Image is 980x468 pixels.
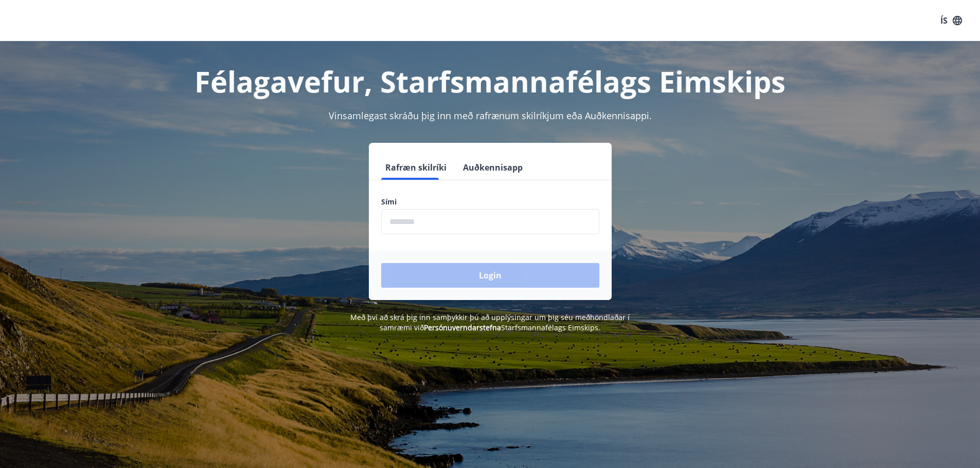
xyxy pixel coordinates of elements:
button: Rafræn skilríki [381,155,451,180]
span: Vinsamlegast skráðu þig inn með rafrænum skilríkjum eða Auðkennisappi. [329,109,652,122]
h1: Félagavefur, Starfsmannafélags Eimskips [132,62,848,101]
button: Auðkennisapp [459,155,527,180]
button: ÍS [935,11,968,30]
a: Persónuverndarstefna [424,323,501,332]
span: Með því að skrá þig inn samþykkir þú að upplýsingar um þig séu meðhöndlaðar í samræmi við Starfsm... [350,312,630,332]
label: Sími [381,197,599,207]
